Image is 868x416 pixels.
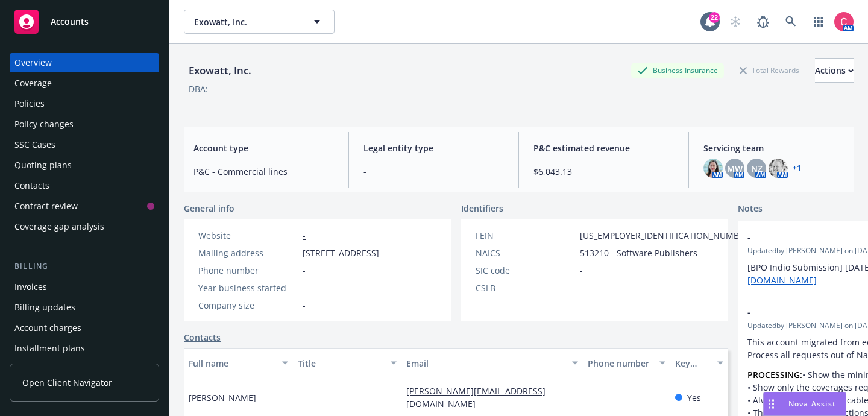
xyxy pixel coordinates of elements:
[14,318,81,338] div: Account charges
[580,282,583,294] span: -
[10,277,159,297] a: Invoices
[10,339,159,358] a: Installment plans
[703,142,844,154] span: Servicing team
[703,159,723,178] img: photo
[363,142,504,154] span: Legal entity type
[815,59,854,82] div: Actions
[580,229,752,242] span: [US_EMPLOYER_IDENTIFICATION_NUMBER]
[303,230,306,241] a: -
[747,369,802,380] strong: PROCESSING:
[779,10,803,34] a: Search
[189,357,275,370] div: Full name
[14,53,52,72] div: Overview
[588,357,652,370] div: Phone number
[763,392,846,416] button: Nova Assist
[675,357,710,370] div: Key contact
[406,357,565,370] div: Email
[194,16,298,28] span: Exowatt, Inc.
[10,94,159,113] a: Policies
[184,202,234,215] span: General info
[14,176,49,195] div: Contacts
[184,348,293,377] button: Full name
[793,165,801,172] a: +1
[807,10,831,34] a: Switch app
[723,10,747,34] a: Start snowing
[198,299,298,312] div: Company size
[687,391,701,404] span: Yes
[580,247,697,259] span: 513210 - Software Publishers
[198,247,298,259] div: Mailing address
[788,399,836,409] span: Nova Assist
[14,277,47,297] div: Invoices
[406,385,546,409] a: [PERSON_NAME][EMAIL_ADDRESS][DOMAIN_NAME]
[10,156,159,175] a: Quoting plans
[303,282,306,294] span: -
[14,156,72,175] div: Quoting plans
[184,331,221,344] a: Contacts
[815,58,854,83] button: Actions
[10,260,159,273] div: Billing
[580,264,583,277] span: -
[14,135,55,154] div: SSC Cases
[14,94,45,113] div: Policies
[401,348,583,377] button: Email
[14,74,52,93] div: Coverage
[10,318,159,338] a: Account charges
[10,298,159,317] a: Billing updates
[14,339,85,358] div: Installment plans
[303,247,379,259] span: [STREET_ADDRESS]
[303,264,306,277] span: -
[189,83,211,95] div: DBA: -
[193,165,334,178] span: P&C - Commercial lines
[363,165,504,178] span: -
[476,247,575,259] div: NAICS
[588,392,600,403] a: -
[14,217,104,236] div: Coverage gap analysis
[670,348,728,377] button: Key contact
[738,202,763,216] span: Notes
[10,217,159,236] a: Coverage gap analysis
[10,5,159,39] a: Accounts
[709,12,720,23] div: 22
[751,162,763,175] span: NZ
[198,264,298,277] div: Phone number
[734,63,805,78] div: Total Rewards
[10,135,159,154] a: SSC Cases
[461,202,503,215] span: Identifiers
[298,391,301,404] span: -
[193,142,334,154] span: Account type
[751,10,775,34] a: Report a Bug
[10,74,159,93] a: Coverage
[476,229,575,242] div: FEIN
[769,159,788,178] img: photo
[189,391,256,404] span: [PERSON_NAME]
[533,142,674,154] span: P&C estimated revenue
[51,17,89,27] span: Accounts
[10,197,159,216] a: Contract review
[298,357,384,370] div: Title
[834,12,854,31] img: photo
[22,376,112,389] span: Open Client Navigator
[631,63,724,78] div: Business Insurance
[293,348,402,377] button: Title
[764,392,779,415] div: Drag to move
[198,282,298,294] div: Year business started
[14,115,74,134] div: Policy changes
[10,176,159,195] a: Contacts
[198,229,298,242] div: Website
[10,115,159,134] a: Policy changes
[10,53,159,72] a: Overview
[727,162,743,175] span: MW
[583,348,670,377] button: Phone number
[303,299,306,312] span: -
[476,264,575,277] div: SIC code
[476,282,575,294] div: CSLB
[533,165,674,178] span: $6,043.13
[14,298,75,317] div: Billing updates
[184,10,335,34] button: Exowatt, Inc.
[14,197,78,216] div: Contract review
[184,63,256,78] div: Exowatt, Inc.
